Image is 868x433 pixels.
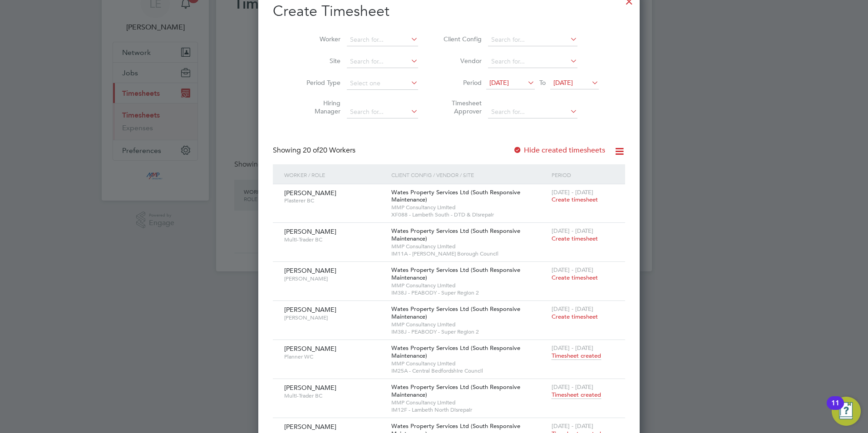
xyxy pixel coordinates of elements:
span: Create timesheet [552,235,598,242]
span: [PERSON_NAME] [284,423,336,431]
span: XF088 - Lambeth South - DTD & Disrepair [391,211,547,218]
label: Vendor [441,57,482,65]
span: MMP Consultancy Limited [391,282,547,289]
label: Worker [300,35,340,43]
span: Wates Property Services Ltd (South Responsive Maintenance) [391,227,520,242]
span: Timesheet created [552,391,601,399]
span: [PERSON_NAME] [284,314,385,321]
div: 11 [831,403,839,415]
span: IM12F - Lambeth North Disrepair [391,406,547,413]
span: [PERSON_NAME] [284,227,336,236]
span: [DATE] - [DATE] [552,344,593,352]
input: Search for... [488,106,577,118]
span: [PERSON_NAME] [284,384,336,392]
label: Period [441,79,482,87]
span: Create timesheet [552,274,598,281]
span: [DATE] - [DATE] [552,266,593,274]
div: Client Config / Vendor / Site [389,164,549,185]
span: MMP Consultancy Limited [391,243,547,250]
span: Multi-Trader BC [284,236,385,243]
span: [PERSON_NAME] [284,275,385,282]
div: Worker / Role [282,164,389,185]
input: Search for... [347,55,418,68]
span: Plasterer BC [284,197,385,204]
span: Wates Property Services Ltd (South Responsive Maintenance) [391,344,520,359]
span: IM38J - PEABODY - Super Region 2 [391,328,547,335]
span: 20 of [303,146,319,155]
span: MMP Consultancy Limited [391,321,547,328]
input: Search for... [488,55,577,68]
span: Planner WC [284,353,385,360]
span: [DATE] - [DATE] [552,188,593,196]
span: [PERSON_NAME] [284,305,336,314]
label: Timesheet Approver [441,99,482,115]
span: [DATE] - [DATE] [552,305,593,313]
input: Search for... [347,106,418,118]
span: IM38J - PEABODY - Super Region 2 [391,289,547,296]
span: 20 Workers [303,146,355,155]
span: Timesheet created [552,352,601,360]
span: To [537,77,548,89]
span: [PERSON_NAME] [284,189,336,197]
span: [PERSON_NAME] [284,344,336,353]
input: Search for... [488,34,577,46]
span: Create timesheet [552,196,598,203]
input: Search for... [347,34,418,46]
span: IM25A - Central Bedfordshire Council [391,367,547,374]
div: Period [549,164,616,185]
div: Showing [273,146,357,155]
span: Wates Property Services Ltd (South Responsive Maintenance) [391,383,520,399]
span: MMP Consultancy Limited [391,399,547,406]
span: [DATE] [553,79,573,87]
label: Period Type [300,79,340,87]
span: MMP Consultancy Limited [391,360,547,367]
span: IM11A - [PERSON_NAME] Borough Council [391,250,547,257]
span: Create timesheet [552,313,598,320]
button: Open Resource Center, 11 new notifications [832,397,861,426]
span: Multi-Trader BC [284,392,385,399]
span: Wates Property Services Ltd (South Responsive Maintenance) [391,188,520,204]
label: Hiring Manager [300,99,340,115]
span: [DATE] [489,79,509,87]
label: Hide created timesheets [513,146,605,155]
span: Wates Property Services Ltd (South Responsive Maintenance) [391,266,520,281]
span: Wates Property Services Ltd (South Responsive Maintenance) [391,305,520,320]
input: Select one [347,77,418,90]
h2: Create Timesheet [273,2,625,21]
span: MMP Consultancy Limited [391,204,547,211]
label: Site [300,57,340,65]
span: [PERSON_NAME] [284,266,336,275]
span: [DATE] - [DATE] [552,227,593,235]
span: [DATE] - [DATE] [552,422,593,430]
label: Client Config [441,35,482,43]
span: [DATE] - [DATE] [552,383,593,391]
